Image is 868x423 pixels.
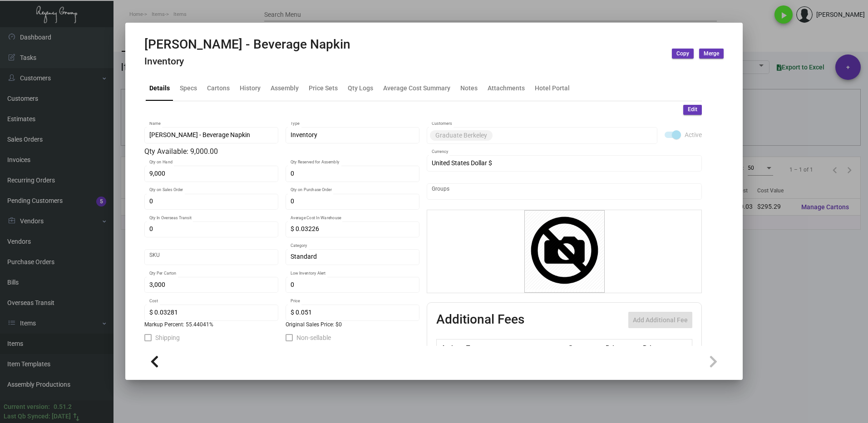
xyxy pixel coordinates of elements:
[685,129,702,140] span: Active
[348,84,373,93] div: Qty Logs
[436,312,524,328] h2: Additional Fees
[628,312,692,328] button: Add Additional Fee
[566,339,603,355] th: Cost
[633,316,688,324] span: Add Additional Fee
[676,50,689,58] span: Copy
[699,49,724,59] button: Merge
[460,84,478,93] div: Notes
[437,339,464,355] th: Active
[432,188,697,195] input: Add new..
[672,49,694,59] button: Copy
[535,84,570,93] div: Hotel Portal
[4,412,71,421] div: Last Qb Synced: [DATE]
[180,84,197,93] div: Specs
[641,339,681,355] th: Price type
[4,402,50,412] div: Current version:
[383,84,450,93] div: Average Cost Summary
[683,105,702,115] button: Edit
[430,130,493,141] mat-chip: Graduate Berkeley
[603,339,641,355] th: Price
[207,84,230,93] div: Cartons
[144,56,350,67] h4: Inventory
[688,106,697,113] span: Edit
[155,332,180,343] span: Shipping
[488,84,525,93] div: Attachments
[296,332,331,343] span: Non-sellable
[54,402,72,412] div: 0.51.2
[494,132,653,139] input: Add new..
[271,84,299,93] div: Assembly
[149,84,170,93] div: Details
[704,50,719,58] span: Merge
[144,146,419,157] div: Qty Available: 9,000.00
[309,84,338,93] div: Price Sets
[464,339,566,355] th: Type
[144,37,350,52] h2: [PERSON_NAME] - Beverage Napkin
[240,84,261,93] div: History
